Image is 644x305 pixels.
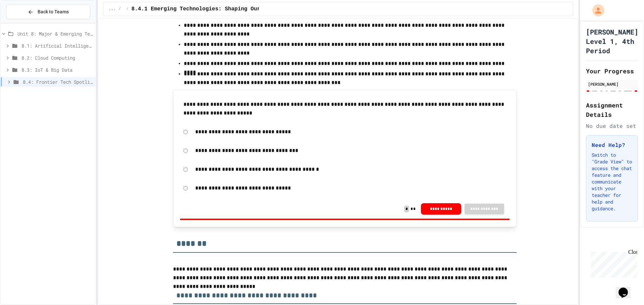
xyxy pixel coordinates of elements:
[586,66,638,76] h2: Your Progress
[126,6,129,12] span: /
[131,5,309,13] span: 8.4.1 Emerging Technologies: Shaping Our Digital Future
[586,100,638,119] h2: Assignment Details
[38,8,69,15] span: Back to Teams
[585,3,606,18] div: My Account
[592,141,632,149] h3: Need Help?
[118,6,121,12] span: /
[588,249,637,278] iframe: chat widget
[17,30,93,37] span: Unit 8: Major & Emerging Technologies
[109,6,116,12] span: ...
[586,122,638,130] div: No due date set
[592,152,632,212] p: Switch to "Grade View" to access the chat feature and communicate with your teacher for help and ...
[21,42,93,49] span: 8.1: Artificial Intelligence Basics
[616,278,637,298] iframe: chat widget
[21,66,93,73] span: 8.3: IoT & Big Data
[23,78,93,85] span: 8.4: Frontier Tech Spotlight
[21,54,93,61] span: 8.2: Cloud Computing
[588,81,636,87] div: [PERSON_NAME]
[586,27,638,55] h1: [PERSON_NAME] Level 1, 4th Period
[3,3,46,43] div: Chat with us now!Close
